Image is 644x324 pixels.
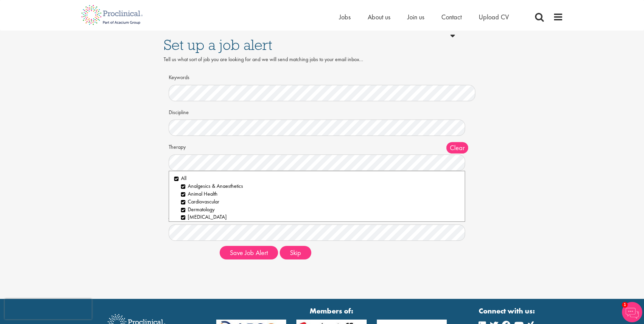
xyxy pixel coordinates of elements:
strong: Members of: [216,306,447,316]
span: Clear [446,142,468,154]
li: Animal Health [181,190,460,198]
label: Keywords [169,71,215,82]
li: [MEDICAL_DATA] [181,213,460,221]
label: Therapy [169,141,215,151]
li: All [174,175,460,182]
a: Jobs [339,13,351,21]
span: 1 [622,302,628,308]
li: Analgesics & Anaesthetics [181,182,460,190]
label: Discipline [169,106,215,116]
iframe: reCAPTCHA [5,299,92,319]
button: Save Job Alert [220,246,278,259]
a: Contact [441,13,462,21]
h1: Set up a job alert [164,37,481,52]
a: About us [368,13,390,21]
li: Cardiovascular [181,198,460,206]
li: Gastroenterology [181,221,460,229]
button: Skip [280,246,311,259]
strong: Connect with us: [479,306,536,316]
img: Chatbot [622,302,642,322]
a: Join us [407,13,424,21]
li: Dermatology [181,206,460,214]
a: Upload CV [479,13,509,21]
div: Tell us what sort of job you are looking for and we will send matching jobs to your email inbox... [164,56,481,71]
